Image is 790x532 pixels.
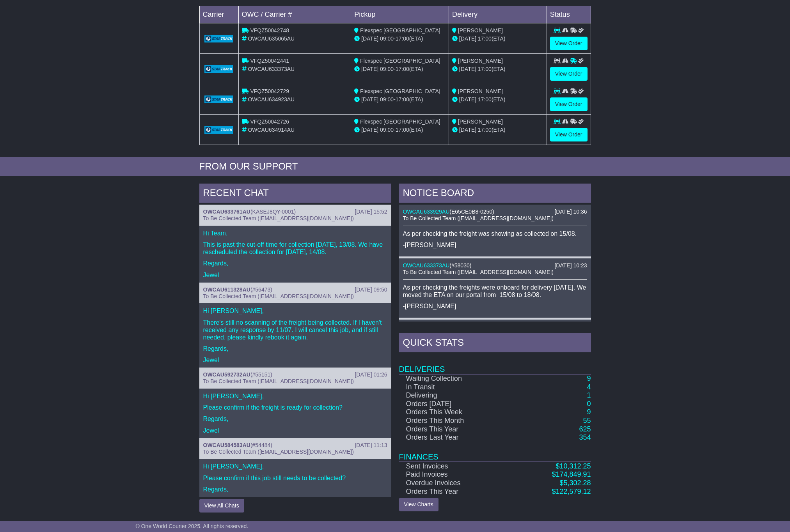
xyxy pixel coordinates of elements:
[458,88,503,94] span: [PERSON_NAME]
[199,184,391,205] div: RECENT CHAT
[403,302,587,310] p: -[PERSON_NAME]
[399,408,511,417] td: Orders This Week
[399,184,591,205] div: NOTICE BOARD
[355,209,387,215] div: [DATE] 15:52
[459,127,476,133] span: [DATE]
[203,427,387,434] p: Jewel
[250,88,289,94] span: VFQZ50042729
[351,6,449,23] td: Pickup
[203,378,354,384] span: To Be Collected Team ([EMAIL_ADDRESS][DOMAIN_NAME])
[250,58,289,64] span: VFQZ50042441
[396,35,409,42] span: 17:00
[478,66,492,72] span: 17:00
[355,442,387,449] div: [DATE] 11:13
[399,425,511,434] td: Orders This Year
[361,96,378,103] span: [DATE]
[203,497,387,504] p: Jewel
[203,442,250,448] a: OWCAU584583AU
[399,417,511,425] td: Orders This Month
[380,127,394,133] span: 09:00
[203,230,387,237] p: Hi Team,
[579,425,591,433] a: 625
[203,392,387,400] p: Hi [PERSON_NAME],
[355,371,387,378] div: [DATE] 01:26
[252,286,271,293] span: #56473
[399,391,511,400] td: Delivering
[458,118,503,125] span: [PERSON_NAME]
[203,286,250,293] a: OWCAU611328AU
[403,262,450,269] a: OWCAU633373AU
[399,479,511,488] td: Overdue Invoices
[587,400,591,408] a: 0
[478,35,492,42] span: 17:00
[203,286,387,293] div: ( )
[360,58,440,64] span: Flexspec [GEOGRAPHIC_DATA]
[238,6,351,23] td: OWC / Carrier #
[203,404,387,411] p: Please confirm if the freight is ready for collection?
[458,58,503,64] span: [PERSON_NAME]
[203,449,354,455] span: To Be Collected Team ([EMAIL_ADDRESS][DOMAIN_NAME])
[396,127,409,133] span: 17:00
[248,66,295,72] span: OWCAU633373AU
[248,35,295,42] span: OWCAU635065AU
[459,66,476,72] span: [DATE]
[587,408,591,416] a: 9
[136,523,249,529] span: © One World Courier 2025. All rights reserved.
[452,35,543,43] div: (ETA)
[203,307,387,315] p: Hi [PERSON_NAME],
[250,27,289,34] span: VFQZ50042748
[396,96,409,103] span: 17:00
[399,383,511,392] td: In Transit
[203,415,387,422] p: Regards,
[199,161,591,172] div: FROM OUR SUPPORT
[360,118,440,125] span: Flexspec [GEOGRAPHIC_DATA]
[203,209,387,215] div: ( )
[252,209,294,215] span: KASEJ8QY-0001
[199,6,238,23] td: Carrier
[399,433,511,442] td: Orders Last Year
[550,97,588,111] a: View Order
[380,66,394,72] span: 09:00
[403,209,450,215] a: OWCAU633929AU
[203,215,354,221] span: To Be Collected Team ([EMAIL_ADDRESS][DOMAIN_NAME])
[587,391,591,399] a: 1
[203,486,387,493] p: Regards,
[556,488,591,495] span: 122,579.12
[550,128,588,141] a: View Order
[354,35,446,43] div: - (ETA)
[399,374,511,383] td: Waiting Collection
[360,27,440,34] span: Flexspec [GEOGRAPHIC_DATA]
[203,442,387,449] div: ( )
[204,35,234,42] img: GetCarrierServiceLogo
[204,126,234,134] img: GetCarrierServiceLogo
[403,209,587,215] div: ( )
[403,230,587,237] p: As per checking the freight was showing as collected on 15/08.
[452,65,543,73] div: (ETA)
[203,463,387,470] p: Hi [PERSON_NAME],
[556,462,591,470] a: $10,312.25
[396,66,409,72] span: 17:00
[563,479,591,487] span: 5,302.28
[550,67,588,81] a: View Order
[360,88,440,94] span: Flexspec [GEOGRAPHIC_DATA]
[478,127,492,133] span: 17:00
[399,462,511,471] td: Sent Invoices
[354,95,446,104] div: - (ETA)
[252,442,271,448] span: #54484
[550,37,588,50] a: View Order
[554,209,587,215] div: [DATE] 10:36
[354,126,446,134] div: - (ETA)
[361,66,378,72] span: [DATE]
[203,371,387,378] div: ( )
[203,356,387,364] p: Jewel
[547,6,591,23] td: Status
[451,262,470,269] span: #58030
[399,442,591,462] td: Finances
[204,95,234,103] img: GetCarrierServiceLogo
[559,462,591,470] span: 10,312.25
[203,345,387,352] p: Regards,
[355,286,387,293] div: [DATE] 09:50
[403,284,587,299] p: As per checking the freights were onboard for delivery [DATE]. We moved the ETA on our portal fro...
[361,127,378,133] span: [DATE]
[203,474,387,482] p: Please confirm if this job still needs to be collected?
